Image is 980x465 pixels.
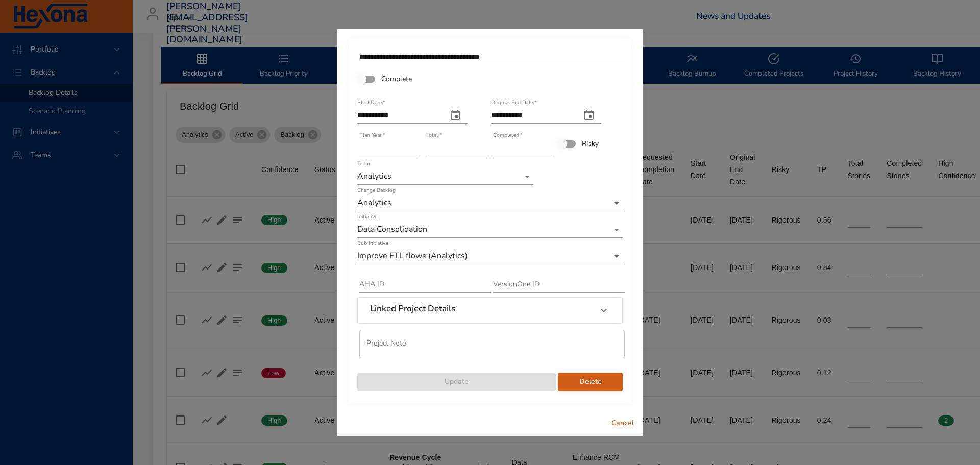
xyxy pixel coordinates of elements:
label: Sub Initiative [357,240,388,246]
h6: Linked Project Details [370,304,455,314]
label: Team [357,161,370,166]
span: Risky [582,138,599,149]
span: Delete [566,376,615,388]
span: Complete [381,74,412,84]
div: Analytics [357,195,623,211]
div: Improve ETL flows (Analytics) [357,248,623,264]
div: Analytics [357,168,533,185]
button: Cancel [606,414,639,433]
label: Initiative [357,214,377,219]
label: Plan Year [359,132,385,138]
label: Change Backlog [357,187,396,193]
label: Start Date [357,100,385,105]
div: Linked Project Details [358,298,622,323]
button: start date [443,103,468,128]
div: Data Consolidation [357,222,623,238]
label: Total [426,132,442,138]
button: original end date [577,103,601,128]
label: Completed [493,132,523,138]
label: Original End Date [491,100,536,105]
button: Delete [558,373,623,391]
span: Cancel [610,417,635,430]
